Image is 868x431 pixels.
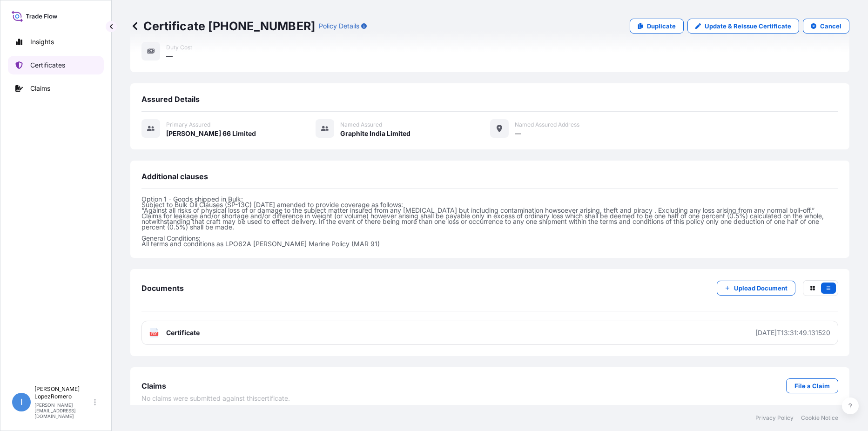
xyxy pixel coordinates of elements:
[630,19,684,34] a: Duplicate
[8,33,104,51] a: Insights
[151,332,157,336] text: PDF
[319,21,359,31] p: Policy Details
[141,283,184,293] span: Documents
[647,21,676,31] p: Duplicate
[705,21,791,31] p: Update & Reissue Certificate
[820,21,841,31] p: Cancel
[30,37,54,47] p: Insights
[34,385,92,400] p: [PERSON_NAME] LopezRomero
[687,19,799,34] a: Update & Reissue Certificate
[34,402,92,419] p: [PERSON_NAME][EMAIL_ADDRESS][DOMAIN_NAME]
[141,394,290,403] span: No claims were submitted against this certificate .
[755,414,794,422] a: Privacy Policy
[734,283,787,293] p: Upload Document
[141,172,208,181] span: Additional clauses
[30,84,50,93] p: Claims
[786,378,838,393] a: File a Claim
[755,328,830,337] div: [DATE]T13:31:49.131520
[8,79,104,98] a: Claims
[8,56,104,74] a: Certificates
[801,414,838,422] a: Cookie Notice
[30,61,65,70] p: Certificates
[340,121,382,128] span: Named Assured
[166,129,256,138] span: [PERSON_NAME] 66 Limited
[166,52,173,61] span: —
[130,19,315,34] p: Certificate [PHONE_NUMBER]
[141,196,838,247] p: Option 1 - Goods shipped in Bulk: Subject to Bulk Oil Clauses (SP-13C) [DATE] amended to provide ...
[515,121,579,128] span: Named Assured Address
[141,321,838,345] a: PDFCertificate[DATE]T13:31:49.131520
[515,129,521,138] span: —
[794,381,830,391] p: File a Claim
[717,281,795,296] button: Upload Document
[141,381,166,391] span: Claims
[166,328,200,337] span: Certificate
[20,397,23,407] span: I
[340,129,410,138] span: Graphite India Limited
[166,121,210,128] span: Primary assured
[141,94,200,104] span: Assured Details
[803,19,849,34] button: Cancel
